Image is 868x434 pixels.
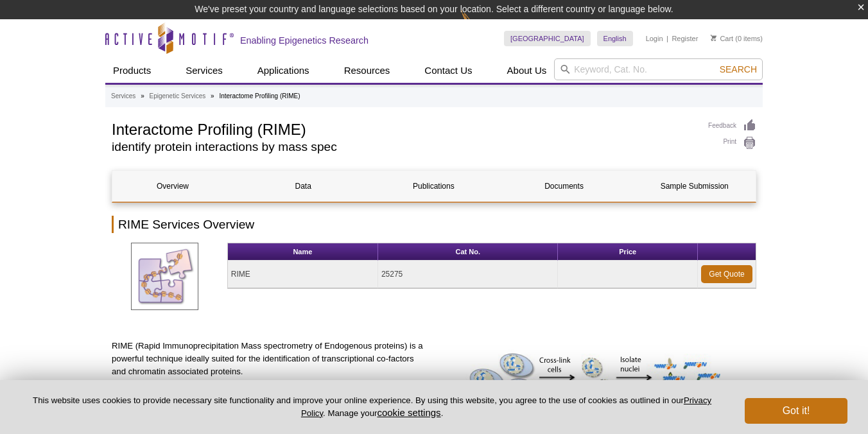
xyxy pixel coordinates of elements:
a: Print [708,136,756,150]
h2: Enabling Epigenetics Research [240,35,369,46]
a: Register [672,34,698,43]
a: Login [646,34,663,43]
button: Search [716,64,761,75]
a: Privacy Policy [301,395,711,417]
a: English [597,31,633,46]
a: Data [243,171,363,202]
a: About Us [499,58,555,83]
th: Cat No. [378,243,559,261]
li: » [141,92,144,100]
a: Sample Submission [634,171,755,202]
img: Your Cart [711,35,716,41]
p: This website uses cookies to provide necessary site functionality and improve your online experie... [21,395,724,419]
span: Search [720,64,757,74]
a: Overview [112,171,233,202]
h1: Interactome Profiling (RIME) [112,119,695,138]
a: Feedback [708,119,756,133]
td: 25275 [378,261,559,288]
a: Documents [504,171,625,202]
a: [GEOGRAPHIC_DATA] [504,31,591,46]
a: Contact Us [417,58,480,83]
a: Epigenetic Services [149,91,205,102]
th: Name [228,243,378,261]
th: Price [558,243,698,261]
a: Resources [336,58,398,83]
a: Publications [373,171,494,202]
td: RIME [228,261,378,288]
li: (0 items) [711,31,763,46]
p: RIME (Rapid Immunoprecipitation Mass spectrometry of Endogenous proteins) is a powerful technique... [112,340,430,378]
a: Services [111,91,135,102]
h2: RIME Services Overview [112,216,756,233]
img: RIME Service [131,243,198,310]
button: Got it! [745,398,847,424]
li: Interactome Profiling (RIME) [219,92,300,100]
a: Applications [250,58,317,83]
input: Keyword, Cat. No. [554,58,763,80]
a: Cart [711,34,733,43]
li: | [666,31,668,46]
li: » [211,92,214,100]
a: Products [105,58,159,83]
h2: identify protein interactions by mass spec [112,141,695,153]
a: Services [178,58,230,83]
button: cookie settings [377,407,440,418]
a: Get Quote [701,265,752,283]
img: Change Here [461,10,495,40]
